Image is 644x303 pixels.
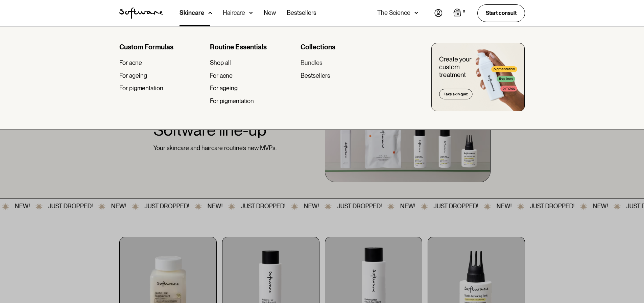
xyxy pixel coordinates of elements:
[210,59,295,67] a: Shop all
[377,9,410,16] div: The Science
[301,59,323,67] div: Bundles
[119,72,147,79] div: For ageing
[119,7,163,19] a: home
[453,8,467,18] a: Open empty cart
[477,4,525,22] a: Start consult
[301,72,386,79] a: Bestsellers
[223,9,245,16] div: Haircare
[210,72,295,79] a: For acne
[119,85,205,92] a: For pigmentation
[210,59,231,67] div: Shop all
[119,85,163,92] div: For pigmentation
[210,43,295,51] div: Routine Essentials
[208,9,212,16] img: arrow down
[210,72,233,79] div: For acne
[210,97,254,105] div: For pigmentation
[301,43,386,51] div: Collections
[301,59,386,67] a: Bundles
[301,72,330,79] div: Bestsellers
[119,72,205,79] a: For ageing
[119,43,205,51] div: Custom Formulas
[180,9,204,16] div: Skincare
[414,9,418,16] img: arrow down
[210,85,238,92] div: For ageing
[249,9,253,16] img: arrow down
[119,59,142,67] div: For acne
[210,85,295,92] a: For ageing
[431,43,525,111] img: create you custom treatment bottle
[461,8,467,15] div: 0
[210,97,295,105] a: For pigmentation
[119,7,163,19] img: Software Logo
[119,59,205,67] a: For acne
